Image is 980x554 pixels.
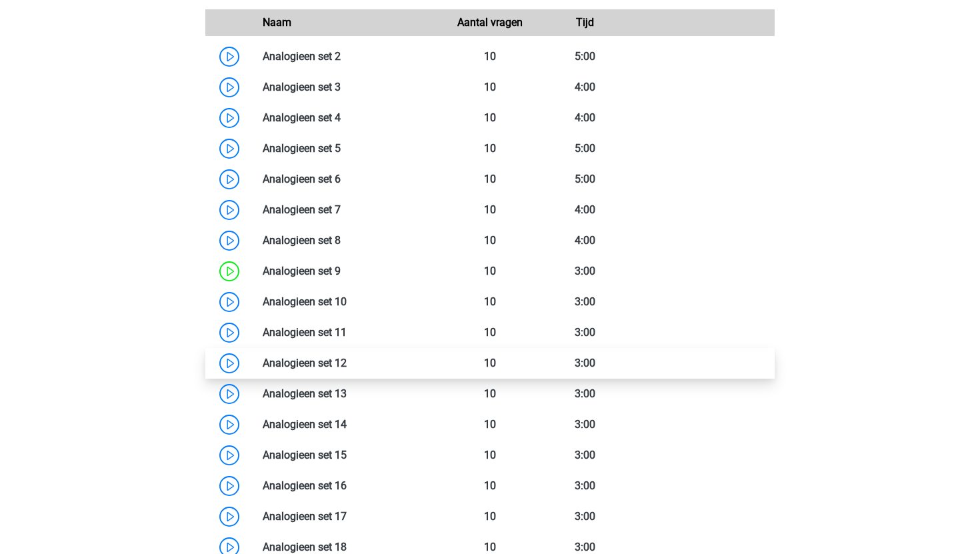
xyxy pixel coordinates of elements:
div: Naam [253,15,443,31]
div: Analogieen set 2 [253,49,443,65]
div: Analogieen set 11 [253,325,443,341]
div: Analogieen set 6 [253,171,443,187]
div: Analogieen set 15 [253,447,443,463]
div: Analogieen set 5 [253,141,443,157]
div: Analogieen set 13 [253,386,443,402]
div: Analogieen set 17 [253,509,443,525]
div: Analogieen set 9 [253,263,443,279]
div: Analogieen set 16 [253,478,443,494]
div: Analogieen set 3 [253,79,443,95]
div: Analogieen set 4 [253,110,443,126]
div: Tijd [537,15,632,31]
div: Analogieen set 12 [253,355,443,371]
div: Analogieen set 14 [253,417,443,433]
div: Analogieen set 8 [253,233,443,249]
div: Analogieen set 10 [253,294,443,310]
div: Aantal vragen [443,15,537,31]
div: Analogieen set 7 [253,202,443,218]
